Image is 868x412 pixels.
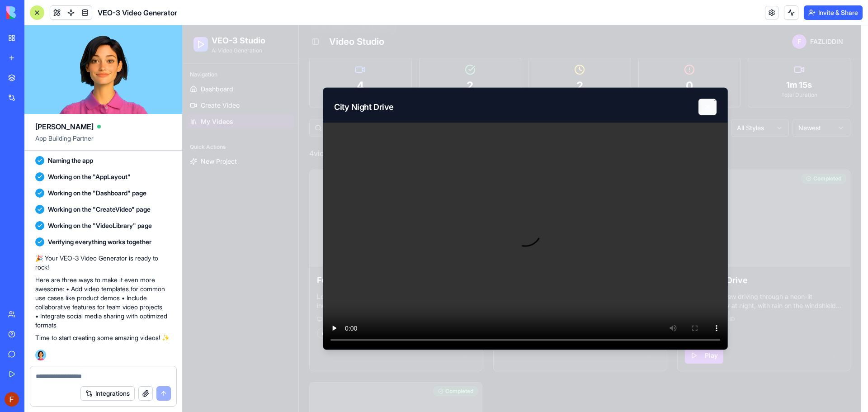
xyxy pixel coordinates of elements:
img: Ella_00000_wcx2te.png [35,350,46,360]
p: Here are three ways to make it even more awesome: • Add video templates for common use cases like... [35,275,171,330]
span: VEO-3 Video Generator [98,7,177,18]
span: Working on the "AppLayout" [48,172,131,181]
h2: City Night Drive [151,77,211,85]
p: 🎉 Your VEO-3 Video Generator is ready to rock! [35,254,171,272]
video: Your browser does not support the video tag. [141,97,545,324]
span: [PERSON_NAME] [35,121,94,132]
img: logo [6,6,62,19]
img: ACg8ocKtAtPIbjYaxJex0BpEGzFfZ0V2iGoMPzrgDtBwIeCpstntbrA=s96-c [5,392,19,407]
span: Verifying everything works together [48,237,151,246]
span: Naming the app [48,156,93,165]
span: Working on the "Dashboard" page [48,189,146,198]
span: App Building Partner [35,134,171,150]
p: Time to start creating some amazing videos! ✨ [35,333,171,342]
button: Invite & Share [804,5,863,20]
span: Working on the "VideoLibrary" page [48,221,152,230]
span: Working on the "CreateVideo" page [48,205,151,214]
button: Integrations [80,386,135,401]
